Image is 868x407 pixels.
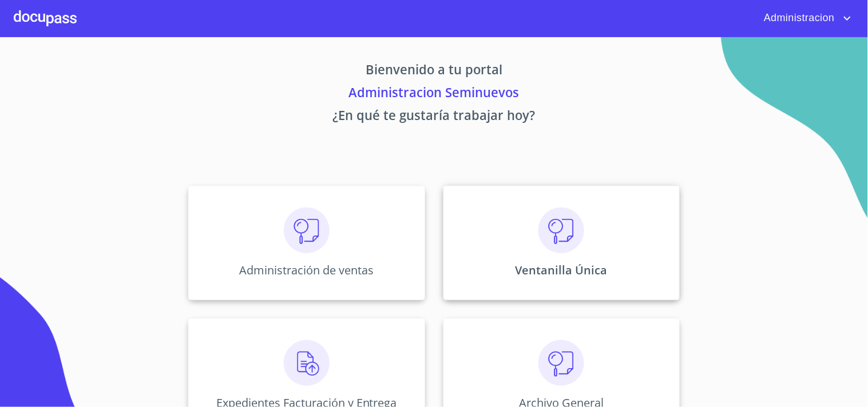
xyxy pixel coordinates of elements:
[284,340,330,386] img: carga.png
[516,262,608,278] p: Ventanilla Única
[82,106,787,129] p: ¿En qué te gustaría trabajar hoy?
[538,208,584,253] img: consulta.png
[538,340,584,386] img: consulta.png
[755,9,854,27] button: account of current user
[82,83,787,106] p: Administracion Seminuevos
[284,208,330,253] img: consulta.png
[239,262,374,278] p: Administración de ventas
[82,60,787,83] p: Bienvenido a tu portal
[755,9,841,27] span: Administracion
